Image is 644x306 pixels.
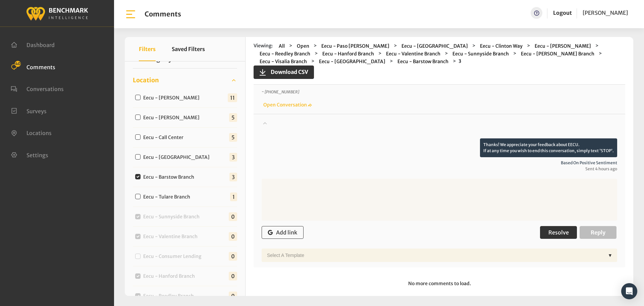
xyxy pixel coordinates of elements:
span: 0 [229,292,237,300]
span: [PERSON_NAME] [583,9,628,16]
button: Eecu - Sunnyside Branch [450,50,511,58]
label: Eecu - [PERSON_NAME] [141,114,205,121]
input: Eecu - [GEOGRAPHIC_DATA] [135,154,141,160]
input: Eecu - Barstow Branch [135,174,141,179]
a: Logout [553,7,572,19]
button: Download CSV [254,65,314,79]
span: 5 [229,113,237,122]
span: 0 [229,252,237,261]
input: Eecu - [PERSON_NAME] [135,115,141,120]
a: Settings [11,151,48,158]
span: 0 [229,232,237,241]
label: Eecu - Consumer Lending [141,253,207,260]
a: Locations [11,129,52,136]
span: Settings [26,151,48,158]
a: Dashboard [11,41,55,48]
span: Conversations [26,86,64,92]
span: 11 [228,93,237,102]
span: 3 [229,153,237,162]
a: Surveys [11,107,47,114]
button: Saved Filters [172,37,205,61]
button: Eecu - [GEOGRAPHIC_DATA] [317,58,387,65]
p: No more comments to load. [254,275,625,292]
a: Open Conversation [262,102,312,108]
a: Comments 40 [11,63,55,70]
button: Add link [262,226,304,239]
label: Eecu - Sunnyside Branch [141,213,205,220]
a: Logout [553,9,572,16]
label: Eecu - Reedley Branch [141,293,199,300]
span: 40 [15,61,21,67]
span: Download CSV [267,68,308,76]
button: Eecu - Valentine Branch [384,50,442,58]
span: Based on positive sentiment [262,160,617,166]
button: Eecu - Paso [PERSON_NAME] [319,42,391,50]
button: Eecu - [GEOGRAPHIC_DATA] [399,42,470,50]
input: Eecu - [PERSON_NAME] [135,95,141,100]
span: Location [133,76,159,85]
strong: 3 [459,58,461,64]
span: 5 [229,133,237,142]
p: Thanks! We appreciate your feedback about EECU. If at any time you wish to end this conversation,... [480,138,617,157]
div: Open Intercom Messenger [621,283,637,299]
a: Location [133,75,237,85]
a: [PERSON_NAME] [583,7,628,19]
div: ▼ [605,249,615,262]
span: Dashboard [26,42,55,48]
span: Locations [26,130,52,136]
span: 0 [229,272,237,280]
button: Resolve [540,226,577,239]
button: Eecu - Reedley Branch [258,50,312,58]
a: Conversations [11,85,64,92]
h1: Comments [145,10,181,18]
button: Eecu - Hanford Branch [320,50,376,58]
button: Eecu - Visalia Branch [258,58,309,65]
button: Eecu - Clinton Way [478,42,525,50]
span: Sent 4 hours ago [262,166,617,172]
label: Eecu - Tulare Branch [141,193,196,201]
span: 3 [229,173,237,181]
input: Eecu - Tulare Branch [135,194,141,199]
button: Eecu - [PERSON_NAME] Branch [519,50,596,58]
label: Eecu - [GEOGRAPHIC_DATA] [141,154,215,161]
img: bar [125,8,137,20]
span: Viewing: [254,42,273,50]
button: Eecu - [PERSON_NAME] [533,42,593,50]
label: Eecu - Hanford Branch [141,273,200,280]
img: benchmark [26,5,88,21]
button: Open [295,42,311,50]
label: Eecu - Valentine Branch [141,233,203,240]
button: Eecu - Barstow Branch [395,58,450,65]
span: Surveys [26,107,47,114]
label: Eecu - Call Center [141,134,189,141]
span: Comments [26,63,55,70]
label: Eecu - Barstow Branch [141,174,200,181]
span: 0 [229,212,237,221]
span: 1 [230,192,237,201]
span: Resolve [548,229,569,236]
button: Filters [139,37,156,61]
i: ~ [PHONE_NUMBER] [262,89,299,94]
div: Select a Template [264,249,605,262]
input: Eecu - Call Center [135,134,141,140]
label: Eecu - [PERSON_NAME] [141,94,205,101]
button: All [277,42,287,50]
